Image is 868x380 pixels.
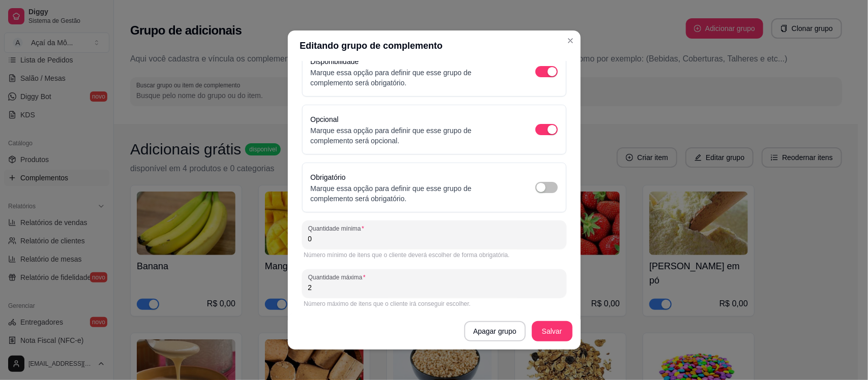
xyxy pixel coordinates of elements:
[311,183,515,204] p: Marque essa opção para definir que esse grupo de complemento será obrigatório.
[308,234,560,244] input: Quantidade mínima
[308,224,368,233] label: Quantidade mínima
[304,251,564,259] div: Número mínimo de itens que o cliente deverá escolher de forma obrigatória.
[288,30,581,61] header: Editando grupo de complemento
[304,300,564,308] div: Número máximo de itens que o cliente irá conseguir escolher.
[311,173,346,181] label: Obrigatório
[311,125,515,146] p: Marque essa opção para definir que esse grupo de complemento será opcional.
[311,57,359,66] label: Disponibilidade
[464,321,526,341] button: Apagar grupo
[308,273,369,281] label: Quantidade máxima
[532,321,573,341] button: Salvar
[562,33,579,49] button: Close
[308,282,560,293] input: Quantidade máxima
[311,68,515,88] p: Marque essa opção para definir que esse grupo de complemento será obrigatório.
[311,115,339,123] label: Opcional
